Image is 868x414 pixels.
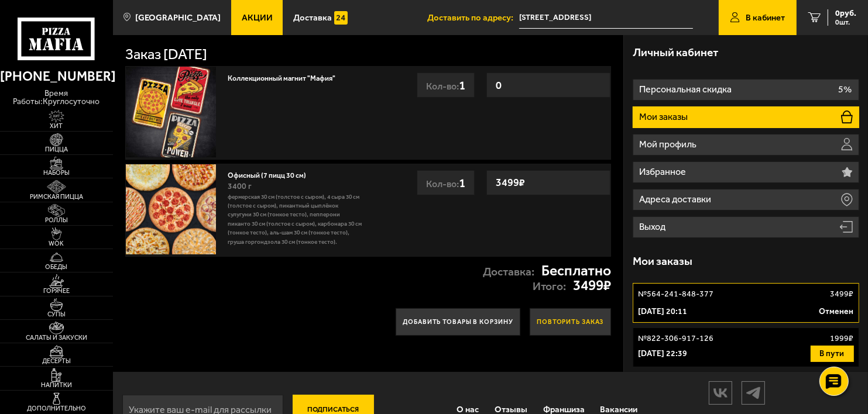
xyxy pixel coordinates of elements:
[242,13,273,22] span: Акции
[633,47,718,58] h3: Личный кабинет
[638,306,687,318] p: [DATE] 20:11
[638,288,713,300] p: № 564-241-848-377
[633,256,692,267] h3: Мои заказы
[293,13,332,22] span: Доставка
[135,13,221,22] span: [GEOGRAPHIC_DATA]
[228,193,362,247] p: Фермерская 30 см (толстое с сыром), 4 сыра 30 см (толстое с сыром), Пикантный цыплёнок сулугуни 3...
[228,71,344,82] a: Коллекционный магнит "Мафия"
[125,47,207,62] h1: Заказ [DATE]
[639,222,668,232] p: Выход
[493,74,505,96] strong: 0
[541,264,611,278] strong: Бесплатно
[709,382,732,403] img: vk
[519,7,693,29] input: Ваш адрес доставки
[530,308,612,335] button: Повторить заказ
[835,19,856,26] span: 0 шт.
[483,266,534,277] p: Доставка:
[639,167,688,177] p: Избранное
[639,85,734,94] p: Персональная скидка
[638,348,687,360] p: [DATE] 22:39
[427,13,519,22] span: Доставить по адресу:
[459,175,465,190] span: 1
[459,78,465,92] span: 1
[831,333,854,344] p: 1999 ₽
[639,140,699,149] p: Мой профиль
[819,306,854,318] p: Отменен
[417,73,475,98] div: Кол-во:
[633,327,859,367] a: №822-306-917-1261999₽[DATE] 22:39В пути
[334,11,348,25] img: 15daf4d41897b9f0e9f617042186c801.svg
[417,170,475,195] div: Кол-во:
[746,13,785,22] span: В кабинет
[396,308,520,335] button: Добавить товары в корзину
[742,382,764,403] img: tg
[639,195,713,204] p: Адреса доставки
[835,9,856,18] span: 0 руб.
[228,168,315,180] a: Офисный (7 пицц 30 см)
[639,112,690,122] p: Мои заказы
[573,278,611,293] strong: 3499 ₽
[811,346,854,362] button: В пути
[633,283,859,323] a: №564-241-848-3773499₽[DATE] 20:11Отменен
[228,181,252,191] span: 3400 г
[839,85,852,94] p: 5%
[533,281,566,292] p: Итого:
[493,171,528,194] strong: 3499 ₽
[831,288,854,300] p: 3499 ₽
[638,333,713,344] p: № 822-306-917-126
